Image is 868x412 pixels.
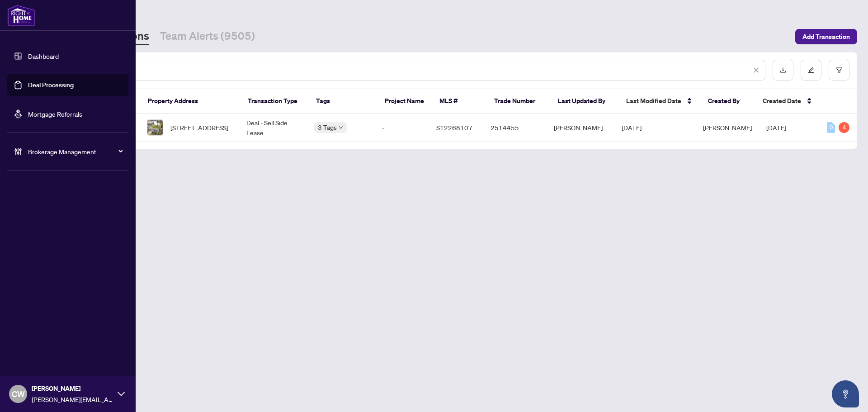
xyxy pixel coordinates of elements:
[32,394,113,404] span: [PERSON_NAME][EMAIL_ADDRESS][DOMAIN_NAME]
[827,122,835,133] div: 0
[802,29,850,44] span: Add Transaction
[755,89,819,114] th: Created Date
[487,89,551,114] th: Trade Number
[239,114,307,142] td: Deal - Sell Side Lease
[7,5,35,26] img: logo
[339,125,343,130] span: down
[619,89,701,114] th: Last Modified Date
[28,147,122,156] span: Brokerage Management
[241,89,309,114] th: Transaction Type
[160,28,255,45] a: Team Alerts (9505)
[622,123,642,132] span: [DATE]
[547,114,614,142] td: [PERSON_NAME]
[28,110,82,118] a: Mortgage Referrals
[763,96,801,106] span: Created Date
[141,89,241,114] th: Property Address
[170,123,228,133] span: [STREET_ADDRESS]
[801,60,821,81] button: edit
[309,89,377,114] th: Tags
[551,89,619,114] th: Last Updated By
[28,52,59,60] a: Dashboard
[28,81,74,89] a: Deal Processing
[483,114,547,142] td: 2514455
[839,122,849,133] div: 4
[703,123,752,132] span: [PERSON_NAME]
[795,29,857,44] button: Add Transaction
[836,67,842,73] span: filter
[32,384,113,393] span: [PERSON_NAME]
[780,67,786,73] span: download
[766,123,786,132] span: [DATE]
[808,67,814,73] span: edit
[436,123,472,132] span: S12268107
[829,60,849,81] button: filter
[375,114,429,142] td: -
[12,388,25,400] span: CW
[753,67,759,73] span: close
[832,380,859,407] button: Open asap
[147,120,163,135] img: thumbnail-img
[773,60,793,81] button: download
[626,96,681,106] span: Last Modified Date
[318,122,337,133] span: 3 Tags
[701,89,755,114] th: Created By
[432,89,487,114] th: MLS #
[377,89,432,114] th: Project Name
